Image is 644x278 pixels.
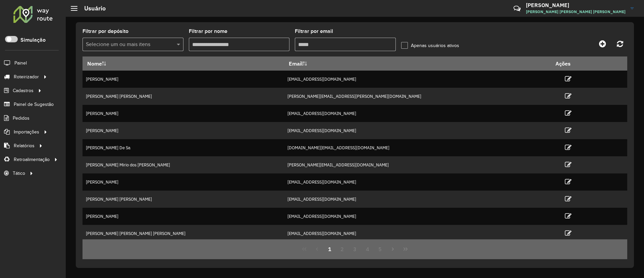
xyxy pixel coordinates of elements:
td: [PERSON_NAME][EMAIL_ADDRESS][PERSON_NAME][DOMAIN_NAME] [284,88,551,105]
td: [DOMAIN_NAME][EMAIL_ADDRESS][DOMAIN_NAME] [284,139,551,156]
span: Painel de Sugestão [14,101,54,108]
td: [PERSON_NAME] [PERSON_NAME] [PERSON_NAME] [83,225,284,242]
a: Editar [565,211,572,221]
a: Editar [565,126,572,135]
td: [PERSON_NAME] [83,105,284,122]
span: Cadastros [13,87,34,94]
td: [PERSON_NAME] Mirio dos [PERSON_NAME] [83,156,284,173]
button: 5 [374,243,387,255]
span: [PERSON_NAME] [PERSON_NAME] [PERSON_NAME] [526,9,626,15]
a: Editar [565,143,572,152]
td: [PERSON_NAME] [PERSON_NAME] [83,191,284,208]
td: [EMAIL_ADDRESS][DOMAIN_NAME] [284,105,551,122]
button: 1 [323,243,336,255]
label: Filtrar por nome [189,27,227,35]
a: Editar [565,91,572,101]
h2: Usuário [77,5,106,12]
td: [PERSON_NAME] [83,122,284,139]
th: Email [284,56,551,71]
a: Editar [565,74,572,83]
td: [PERSON_NAME] [83,71,284,88]
span: Tático [13,170,25,177]
span: Painel [14,59,27,67]
td: [PERSON_NAME][EMAIL_ADDRESS][DOMAIN_NAME] [284,156,551,173]
span: Relatórios [14,142,35,149]
span: Importações [14,128,39,135]
label: Filtrar por email [295,27,333,35]
span: Roteirizador [14,73,39,80]
button: 2 [336,243,348,255]
span: Retroalimentação [14,156,50,163]
label: Filtrar por depósito [83,27,128,35]
th: Nome [83,56,284,71]
span: Pedidos [13,115,30,122]
a: Editar [565,109,572,118]
a: Editar [565,229,572,238]
a: Editar [565,194,572,203]
label: Apenas usuários ativos [401,42,459,49]
td: [EMAIL_ADDRESS][DOMAIN_NAME] [284,173,551,191]
button: Last Page [399,243,412,255]
td: [PERSON_NAME] [83,208,284,225]
label: Simulação [20,36,46,44]
td: [PERSON_NAME] De Sa [83,139,284,156]
td: [EMAIL_ADDRESS][DOMAIN_NAME] [284,208,551,225]
td: [EMAIL_ADDRESS][DOMAIN_NAME] [284,71,551,88]
button: Next Page [386,243,399,255]
td: [PERSON_NAME] [PERSON_NAME] [83,88,284,105]
a: Editar [565,160,572,169]
a: Contato Rápido [510,1,524,16]
td: [EMAIL_ADDRESS][DOMAIN_NAME] [284,225,551,242]
button: 3 [348,243,361,255]
th: Ações [551,56,591,71]
td: [EMAIL_ADDRESS][DOMAIN_NAME] [284,191,551,208]
button: 4 [361,243,374,255]
td: [EMAIL_ADDRESS][DOMAIN_NAME] [284,122,551,139]
a: Editar [565,177,572,186]
td: [PERSON_NAME] [83,173,284,191]
h3: [PERSON_NAME] [526,2,626,8]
